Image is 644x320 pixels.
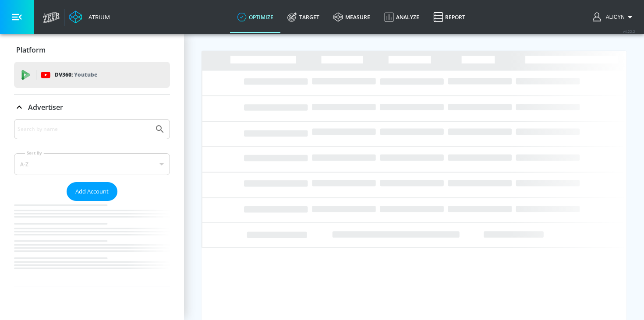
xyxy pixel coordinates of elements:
[14,201,170,286] nav: list of Advertiser
[18,123,150,135] input: Search by name
[85,13,110,21] div: Atrium
[230,1,280,33] a: optimize
[74,70,97,79] p: Youtube
[14,119,170,286] div: Advertiser
[14,38,170,62] div: Platform
[14,95,170,120] div: Advertiser
[75,186,109,197] span: Add Account
[593,12,635,22] button: Alicyn
[14,62,170,88] div: DV360: Youtube
[602,14,625,20] span: login as: alicyn.fraser@zefr.com
[426,1,472,33] a: Report
[377,1,426,33] a: Analyze
[25,150,44,156] label: Sort By
[67,182,117,201] button: Add Account
[280,1,326,33] a: Target
[326,1,377,33] a: measure
[16,45,46,55] p: Platform
[69,11,110,24] a: Atrium
[55,70,97,80] p: DV360:
[14,153,170,175] div: A-Z
[623,29,635,34] span: v 4.22.2
[28,102,63,112] p: Advertiser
